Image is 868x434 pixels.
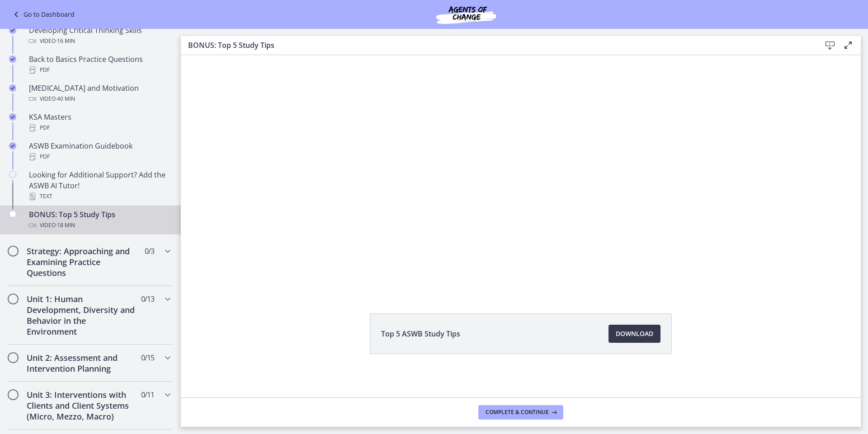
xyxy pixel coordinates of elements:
div: [MEDICAL_DATA] and Motivation [29,83,170,104]
i: Completed [9,56,16,63]
i: Completed [9,84,16,92]
iframe: Video Lesson [181,21,861,293]
i: Completed [9,27,16,34]
span: 0 / 13 [141,294,154,304]
div: Video [29,36,170,47]
div: Looking for Additional Support? Add the ASWB AI Tutor! [29,169,170,202]
i: Completed [9,142,16,149]
a: Download [609,325,660,343]
span: · 18 min [56,220,75,231]
span: 0 / 15 [141,352,154,363]
div: PDF [29,151,170,162]
a: Go to Dashboard [11,9,75,20]
div: PDF [29,122,170,133]
h2: Strategy: Approaching and Examining Practice Questions [27,246,137,278]
span: Top 5 ASWB Study Tips [381,328,460,339]
div: ASWB Examination Guidebook [29,140,170,162]
img: Agents of Change Social Work Test Prep [412,4,520,25]
div: BONUS: Top 5 Study Tips [29,209,170,231]
div: Developing Critical Thinking Skills [29,25,170,47]
div: Video [29,220,170,231]
span: · 16 min [56,36,75,47]
h3: BONUS: Top 5 Study Tips [188,40,807,51]
div: KSA Masters [29,112,170,133]
button: Complete & continue [478,405,563,420]
h2: Unit 3: Interventions with Clients and Client Systems (Micro, Mezzo, Macro) [27,389,137,422]
span: Complete & continue [486,409,549,416]
span: Download [616,328,653,339]
i: Completed [9,113,16,121]
h2: Unit 1: Human Development, Diversity and Behavior in the Environment [27,294,137,337]
div: Back to Basics Practice Questions [29,54,170,75]
div: Video [29,93,170,104]
span: 0 / 3 [145,246,154,257]
span: · 40 min [56,93,75,104]
span: 0 / 11 [141,389,154,400]
div: PDF [29,65,170,75]
div: Text [29,191,170,202]
h2: Unit 2: Assessment and Intervention Planning [27,352,137,374]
